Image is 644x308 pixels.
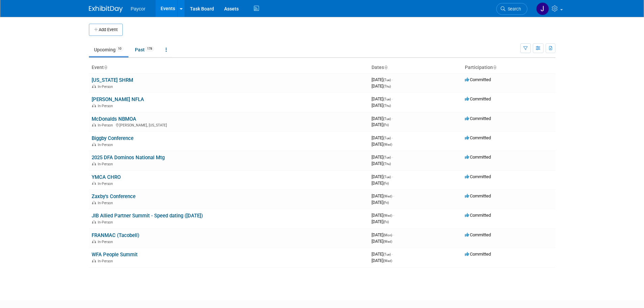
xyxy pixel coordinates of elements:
[104,65,107,70] a: Sort by Event Name
[383,136,391,140] span: (Tue)
[98,201,115,205] span: In-Person
[372,161,391,166] span: [DATE]
[92,122,366,127] div: [PERSON_NAME], [US_STATE]
[383,194,392,198] span: (Wed)
[92,259,96,262] img: In-Person Event
[384,65,387,70] a: Sort by Start Date
[92,143,96,146] img: In-Person Event
[383,240,392,243] span: (Wed)
[465,96,491,101] span: Committed
[393,232,394,237] span: -
[392,174,393,179] span: -
[372,96,393,101] span: [DATE]
[98,220,115,224] span: In-Person
[372,155,393,160] span: [DATE]
[116,46,123,51] span: 10
[89,62,369,73] th: Event
[372,142,392,147] span: [DATE]
[383,201,389,205] span: (Fri)
[393,213,394,218] span: -
[98,143,115,147] span: In-Person
[92,201,96,204] img: In-Person Event
[92,193,136,199] a: Zaxby's Conference
[130,43,159,56] a: Past178
[372,239,392,244] span: [DATE]
[465,135,491,140] span: Committed
[89,43,128,56] a: Upcoming10
[536,2,549,15] img: Jenny Campbell
[383,85,391,88] span: (Thu)
[383,182,389,185] span: (Fri)
[383,117,391,121] span: (Tue)
[98,104,115,108] span: In-Person
[92,77,133,83] a: [US_STATE] SHRM
[392,135,393,140] span: -
[372,252,393,257] span: [DATE]
[383,97,391,101] span: (Tue)
[383,253,391,256] span: (Tue)
[369,62,462,73] th: Dates
[393,193,394,198] span: -
[383,123,389,127] span: (Fri)
[372,200,389,205] span: [DATE]
[372,84,391,89] span: [DATE]
[383,175,391,179] span: (Tue)
[92,96,144,102] a: [PERSON_NAME] NFLA
[372,135,393,140] span: [DATE]
[92,116,136,122] a: McDonalds NBMOA
[92,123,96,126] img: In-Person Event
[89,24,123,36] button: Add Event
[92,135,134,141] a: Biggby Conference
[92,104,96,107] img: In-Person Event
[383,104,391,108] span: (Thu)
[392,155,393,160] span: -
[92,213,203,219] a: JIB Allied Partner Summit - Speed dating ([DATE])
[383,220,389,224] span: (Fri)
[372,103,391,108] span: [DATE]
[372,122,389,127] span: [DATE]
[372,258,392,263] span: [DATE]
[92,182,96,185] img: In-Person Event
[92,220,96,223] img: In-Person Event
[131,6,146,11] span: Paycor
[145,46,154,51] span: 178
[465,77,491,82] span: Committed
[98,85,115,89] span: In-Person
[465,232,491,237] span: Committed
[462,62,555,73] th: Participation
[465,174,491,179] span: Committed
[392,96,393,101] span: -
[392,116,393,121] span: -
[465,213,491,218] span: Committed
[496,3,527,15] a: Search
[493,65,496,70] a: Sort by Participation Type
[92,232,139,238] a: FRANMAC (Tacobell)
[89,6,123,13] img: ExhibitDay
[92,174,121,180] a: YMCA CHRO
[383,143,392,146] span: (Wed)
[372,232,394,237] span: [DATE]
[92,85,96,88] img: In-Person Event
[465,155,491,160] span: Committed
[372,174,393,179] span: [DATE]
[465,252,491,257] span: Committed
[465,116,491,121] span: Committed
[383,156,391,159] span: (Tue)
[92,252,138,258] a: WFA People Summit
[92,162,96,165] img: In-Person Event
[383,259,392,263] span: (Wed)
[383,233,392,237] span: (Mon)
[372,116,393,121] span: [DATE]
[383,162,391,166] span: (Thu)
[92,240,96,243] img: In-Person Event
[383,214,392,217] span: (Wed)
[98,123,115,127] span: In-Person
[392,252,393,257] span: -
[383,78,391,82] span: (Tue)
[98,240,115,244] span: In-Person
[392,77,393,82] span: -
[372,77,393,82] span: [DATE]
[372,213,394,218] span: [DATE]
[372,181,389,186] span: [DATE]
[372,219,389,224] span: [DATE]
